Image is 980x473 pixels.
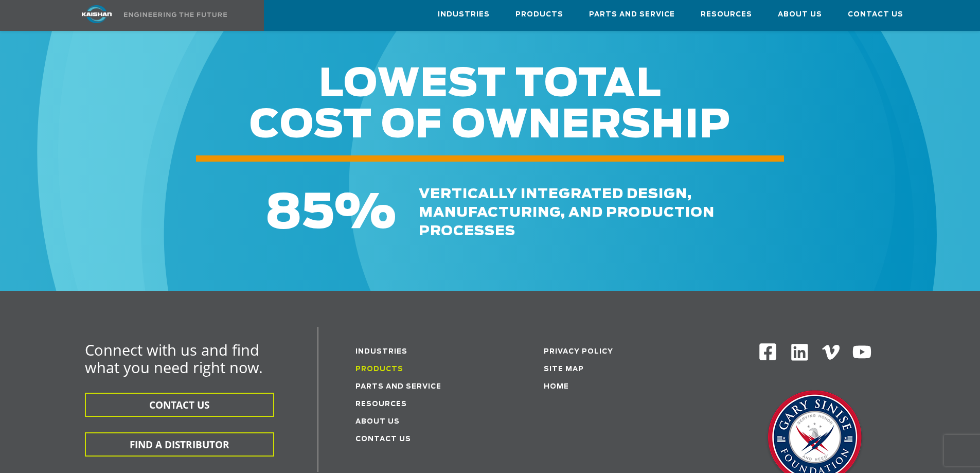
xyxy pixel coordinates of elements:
[334,190,396,237] span: %
[85,432,274,457] button: FIND A DISTRIBUTOR
[515,1,563,28] a: Products
[848,9,903,21] span: Contact Us
[355,418,400,425] a: About Us
[355,366,403,373] a: Products
[852,342,872,362] img: Youtube
[265,190,334,237] span: 85
[544,366,584,373] a: Site Map
[438,1,490,28] a: Industries
[822,345,840,360] img: Vimeo
[85,393,274,417] button: CONTACT US
[355,436,411,443] a: Contact Us
[58,5,135,23] img: kaishan logo
[778,1,822,28] a: About Us
[589,1,675,28] a: Parts and Service
[701,9,752,21] span: Resources
[790,342,810,362] img: Linkedin
[701,1,752,28] a: Resources
[419,187,715,238] span: vertically integrated design, manufacturing, and production processes
[85,340,263,377] span: Connect with us and find what you need right now.
[355,383,441,390] a: Parts and service
[544,383,569,390] a: Home
[589,9,675,21] span: Parts and Service
[355,348,407,355] a: Industries
[438,9,490,21] span: Industries
[778,9,822,21] span: About Us
[355,401,407,408] a: Resources
[515,9,563,21] span: Products
[544,348,613,355] a: Privacy Policy
[848,1,903,28] a: Contact Us
[124,12,227,17] img: Engineering the future
[758,342,777,361] img: Facebook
